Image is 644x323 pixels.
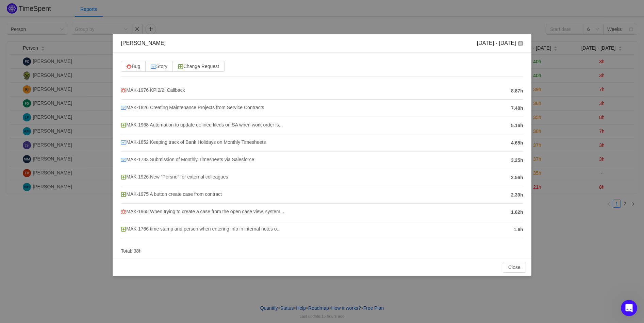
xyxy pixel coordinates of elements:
[126,64,140,69] span: Bug
[178,64,183,69] img: 10311
[511,139,523,147] span: 4.65h
[121,191,222,197] span: MAK-1975 A button create case from contract
[121,174,126,180] img: 10311
[121,88,126,93] img: 10303
[511,105,523,112] span: 7.48h
[511,87,523,95] span: 8.87h
[151,64,167,69] span: Story
[121,209,284,214] span: MAK-1965 When trying to create a case from the open case view, system...
[121,105,126,111] img: 10300
[511,157,523,164] span: 3.25h
[121,226,126,232] img: 10311
[178,64,219,69] span: Change Request
[121,122,126,128] img: 10311
[503,262,526,273] button: Close
[511,174,523,181] span: 2.56h
[511,191,523,199] span: 2.39h
[511,122,523,129] span: 5.16h
[121,226,281,232] span: MAK-1766 time stamp and person when entering info in internal notes o...
[121,157,254,162] span: MAK-1733 Submission of Monthly Timesheets via Salesforce
[151,64,156,69] img: 10300
[121,122,283,128] span: MAK-1968 Automation to update defined fileds on SA when work order is...
[121,105,264,110] span: MAK-1826 Creating Maintenance Projects from Service Contracts
[477,39,523,47] div: [DATE] - [DATE]
[514,226,523,233] span: 1.6h
[121,192,126,197] img: 10311
[121,140,126,145] img: 10300
[621,300,637,316] iframe: Intercom live chat
[121,174,228,180] span: MAK-1926 New "Persno" for external colleagues
[121,39,166,47] div: [PERSON_NAME]
[121,209,126,215] img: 10303
[121,248,142,254] span: Total: 38h
[121,139,266,145] span: MAK-1852 Keeping track of Bank Holidays on Monthly Timesheets
[511,209,523,216] span: 1.62h
[121,157,126,163] img: 10300
[121,87,185,93] span: MAK-1976 KPI2/2: Callback
[126,64,132,69] img: 10303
